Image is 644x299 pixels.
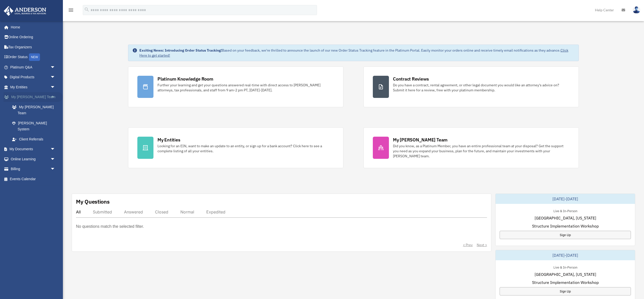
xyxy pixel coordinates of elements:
a: [PERSON_NAME] System [7,118,63,134]
div: Live & In-Person [549,208,581,213]
a: Platinum Knowledge Room Further your learning and get your questions answered real-time with dire... [128,66,343,107]
a: My Documentsarrow_drop_down [4,144,63,154]
a: Contract Reviews Do you have a contract, rental agreement, or other legal document you would like... [364,66,579,107]
a: My Entitiesarrow_drop_down [4,82,63,92]
a: Online Learningarrow_drop_down [4,154,63,164]
a: Digital Productsarrow_drop_down [4,72,63,82]
span: [GEOGRAPHIC_DATA], [US_STATE] [535,271,596,277]
a: My [PERSON_NAME] Team Did you know, as a Platinum Member, you have an entire professional team at... [364,127,579,168]
span: arrow_drop_down [50,154,60,164]
div: My [PERSON_NAME] Team [393,137,448,143]
div: My Entities [157,137,180,143]
div: Expedited [206,209,225,214]
span: Structure Implementation Workshop [532,279,599,285]
span: Structure Implementation Workshop [532,223,599,229]
a: My [PERSON_NAME] Teamarrow_drop_up [4,92,63,102]
i: menu [68,7,74,13]
strong: Exciting News: Introducing Order Status Tracking! [139,48,222,53]
span: arrow_drop_down [50,62,60,72]
a: Home [4,22,60,32]
a: My [PERSON_NAME] Team [7,102,63,118]
a: menu [68,9,74,13]
a: Sign Up [500,287,631,295]
div: Normal [180,209,194,214]
div: [DATE]-[DATE] [496,194,635,204]
span: arrow_drop_down [50,164,60,174]
div: My Questions [76,198,110,205]
span: arrow_drop_up [50,92,60,102]
div: Do you have a contract, rental agreement, or other legal document you would like an attorney's ad... [393,83,570,93]
a: Click Here to get started! [139,48,568,58]
a: My Entities Looking for an EIN, want to make an update to an entity, or sign up for a bank accoun... [128,127,343,168]
div: NEW [29,53,40,61]
a: Platinum Q&Aarrow_drop_down [4,62,63,72]
span: [GEOGRAPHIC_DATA], [US_STATE] [535,215,596,221]
div: Contract Reviews [393,76,429,82]
a: Sign Up [500,231,631,239]
a: Online Ordering [4,32,63,42]
a: Client Referrals [7,134,63,144]
p: No questions match the selected filter. [76,223,144,230]
i: search [84,7,90,12]
div: Live & In-Person [549,264,581,270]
div: Platinum Knowledge Room [157,76,213,82]
div: Based on your feedback, we're thrilled to announce the launch of our new Order Status Tracking fe... [139,48,575,58]
img: Anderson Advisors Platinum Portal [2,6,48,16]
div: Submitted [93,209,112,214]
a: Events Calendar [4,174,63,184]
span: arrow_drop_down [50,82,60,92]
div: Closed [155,209,168,214]
div: Did you know, as a Platinum Member, you have an entire professional team at your disposal? Get th... [393,143,570,159]
a: Tax Organizers [4,42,63,52]
span: arrow_drop_down [50,72,60,83]
div: Further your learning and get your questions answered real-time with direct access to [PERSON_NAM... [157,83,334,93]
span: arrow_drop_down [50,144,60,155]
a: Order StatusNEW [4,52,63,62]
img: User Pic [633,6,640,14]
a: Billingarrow_drop_down [4,164,63,174]
div: [DATE]-[DATE] [496,250,635,260]
div: All [76,209,81,214]
div: Looking for an EIN, want to make an update to an entity, or sign up for a bank account? Click her... [157,143,334,154]
div: Answered [124,209,143,214]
